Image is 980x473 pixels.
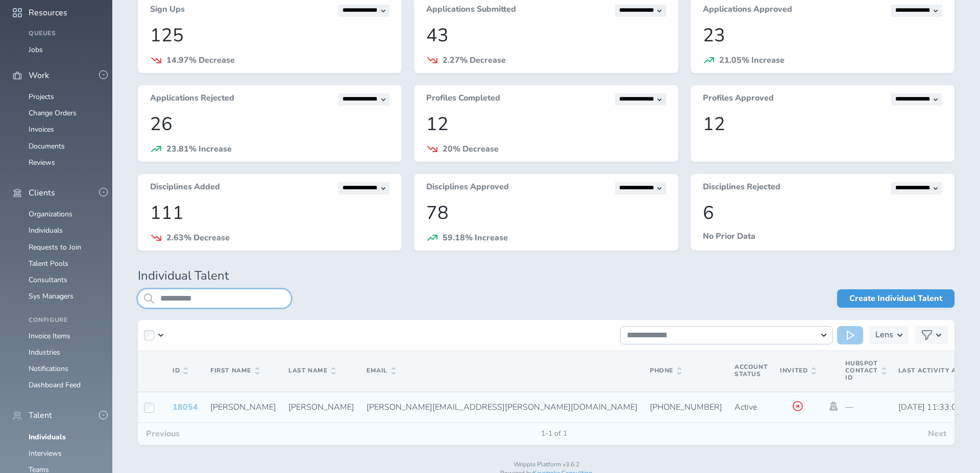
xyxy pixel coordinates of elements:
[29,209,72,219] a: Organizations
[210,402,276,413] span: [PERSON_NAME]
[734,402,757,413] span: Active
[29,92,54,102] a: Projects
[719,55,785,66] span: 21.05% Increase
[29,226,63,235] a: Individuals
[29,317,100,324] h4: Configure
[828,402,839,411] a: Impersonate
[703,182,780,194] h3: Disciplines Rejected
[898,402,977,413] span: [DATE] 11:33:09 AM
[288,402,354,413] span: [PERSON_NAME]
[920,423,954,444] button: Next
[650,367,681,375] span: Phone
[288,367,335,375] span: Last Name
[29,45,43,55] a: Jobs
[29,364,68,374] a: Notifications
[29,8,67,17] span: Resources
[29,380,81,390] a: Dashboard Feed
[703,5,792,17] h3: Applications Approved
[426,203,666,223] p: 78
[426,93,500,106] h3: Profiles Completed
[845,360,886,381] span: Hubspot Contact Id
[29,158,55,167] a: Reviews
[426,114,666,135] p: 12
[703,114,942,135] p: 12
[780,367,816,375] span: Invited
[29,275,67,285] a: Consultants
[29,347,60,357] a: Industries
[99,188,108,196] button: -
[29,188,55,197] span: Clients
[703,231,755,242] span: No Prior Data
[875,326,893,344] h3: Lens
[366,367,396,375] span: Email
[29,108,77,118] a: Change Orders
[837,289,954,308] a: Create Individual Talent
[426,182,509,194] h3: Disciplines Approved
[138,461,954,468] p: Wripple Platform v3.6.2
[29,449,62,458] a: Interviews
[837,326,863,344] button: Run Action
[443,55,506,66] span: 2.27% Decrease
[734,363,768,378] span: Account Status
[29,432,66,442] a: Individuals
[533,430,575,438] span: 1-1 of 1
[29,411,52,420] span: Talent
[138,423,188,444] button: Previous
[138,269,954,283] h1: Individual Talent
[150,182,220,194] h3: Disciplines Added
[443,232,508,243] span: 59.18% Increase
[150,25,389,46] p: 125
[150,93,234,106] h3: Applications Rejected
[29,291,73,301] a: Sys Managers
[869,326,909,344] button: Lens
[166,55,235,66] span: 14.97% Decrease
[703,93,774,106] h3: Profiles Approved
[703,203,942,223] p: 6
[99,70,108,79] button: -
[29,242,81,252] a: Requests to Join
[173,367,188,375] span: ID
[150,203,389,223] p: 111
[29,30,100,37] h4: Queues
[150,5,185,17] h3: Sign Ups
[426,25,666,46] p: 43
[210,367,259,375] span: First Name
[426,5,516,17] h3: Applications Submitted
[99,411,108,419] button: -
[650,402,722,413] span: [PHONE_NUMBER]
[29,331,70,341] a: Invoice Items
[29,259,68,268] a: Talent Pools
[166,232,230,243] span: 2.63% Decrease
[29,71,49,80] span: Work
[443,143,499,155] span: 20% Decrease
[898,366,961,375] span: Last Activity At
[173,402,198,413] a: 18054
[845,403,886,412] p: —
[29,125,54,134] a: Invoices
[166,143,232,155] span: 23.81% Increase
[29,141,65,151] a: Documents
[366,402,638,413] span: [PERSON_NAME][EMAIL_ADDRESS][PERSON_NAME][DOMAIN_NAME]
[703,25,942,46] p: 23
[150,114,389,135] p: 26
